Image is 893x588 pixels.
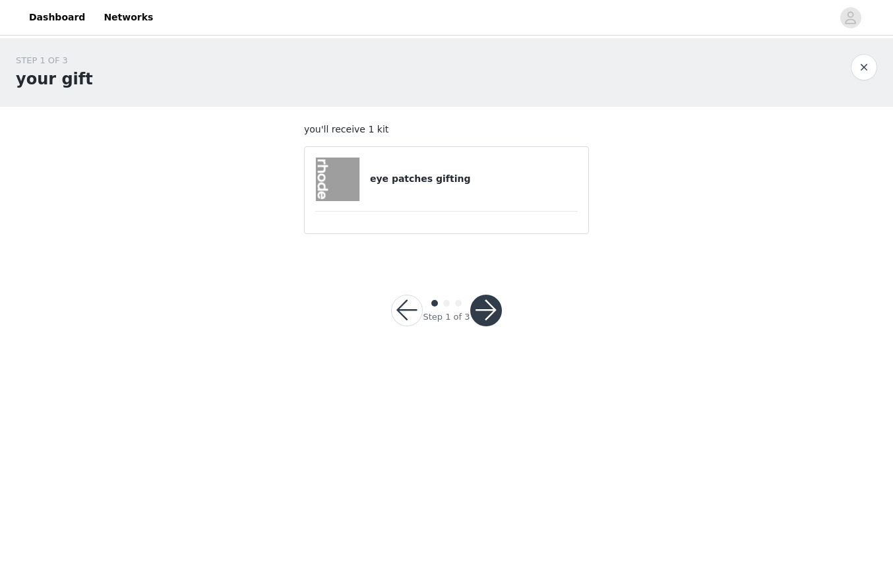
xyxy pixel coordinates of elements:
[96,3,161,32] a: Networks
[316,158,359,201] img: eye patches gifting
[370,172,578,186] h4: eye patches gifting
[423,310,470,324] div: Step 1 of 3
[844,7,857,28] div: avatar
[304,123,589,136] p: you'll receive 1 kit
[16,67,93,91] h1: your gift
[16,54,93,67] div: STEP 1 OF 3
[21,3,93,32] a: Dashboard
